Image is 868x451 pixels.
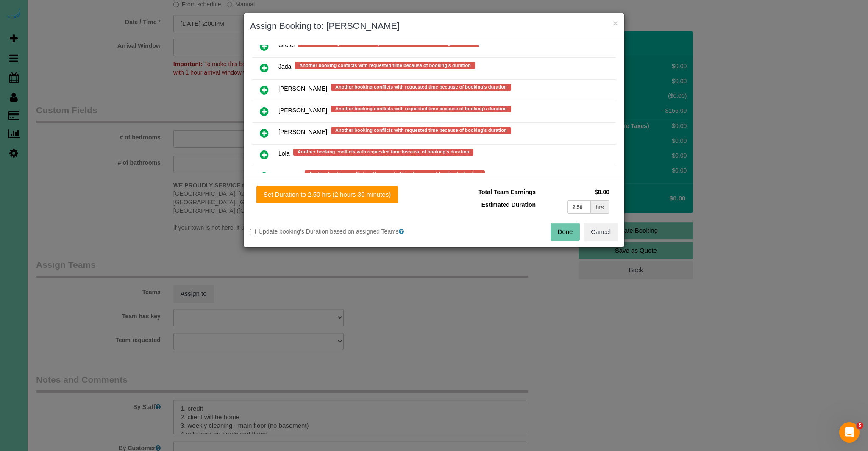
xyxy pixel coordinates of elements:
[278,64,291,70] span: Jada
[278,150,289,157] span: Lola
[839,422,860,443] iframe: Intercom live chat
[305,170,485,177] span: Another booking conflicts with requested time because of booking's duration
[331,106,511,112] span: Another booking conflicts with requested time because of booking's duration
[295,62,475,69] span: Another booking conflicts with requested time because of booking's duration
[440,186,538,198] td: Total Team Earnings
[278,107,327,114] span: [PERSON_NAME]
[278,42,295,49] span: Gretel
[613,19,618,28] button: ×
[591,200,609,214] div: hrs
[278,128,327,135] span: [PERSON_NAME]
[538,186,612,198] td: $0.00
[551,223,580,241] button: Done
[278,85,327,92] span: [PERSON_NAME]
[256,186,398,203] button: Set Duration to 2.50 hrs (2 hours 30 minutes)
[250,19,618,32] h3: Assign Booking to: [PERSON_NAME]
[481,201,536,208] span: Estimated Duration
[331,84,511,91] span: Another booking conflicts with requested time because of booking's duration
[857,422,863,429] span: 5
[250,227,428,236] label: Update booking's Duration based on assigned Teams
[250,229,256,234] input: Update booking's Duration based on assigned Teams
[293,149,473,156] span: Another booking conflicts with requested time because of booking's duration
[584,223,618,241] button: Cancel
[278,172,301,179] span: Marbelly
[331,127,511,134] span: Another booking conflicts with requested time because of booking's duration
